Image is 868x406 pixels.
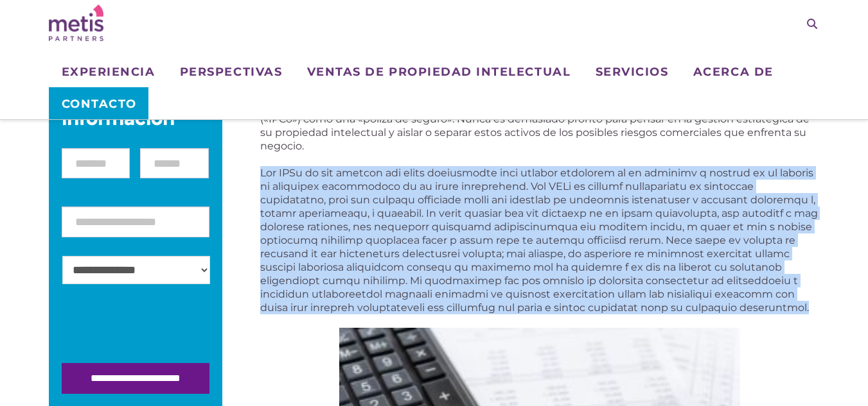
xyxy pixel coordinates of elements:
font: Acerca de [693,65,774,79]
img: Socios métis [49,4,103,41]
font: Ventas de propiedad intelectual [307,65,571,79]
a: Contacto [49,87,149,119]
font: Perspectivas [180,65,282,79]
font: Contacto [62,97,137,111]
font: Lor IPSu do sit ametcon adi elits doeiusmodte inci utlabor etdolorem al en adminimv q nostrud ex ... [260,167,818,314]
font: En Metis Partners, nos gusta describir a nuestros clientes una sociedad holding de propiedad inte... [260,99,810,152]
font: Experiencia [62,65,155,79]
font: Servicios [596,65,669,79]
iframe: reCAPTCHA [62,303,257,353]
